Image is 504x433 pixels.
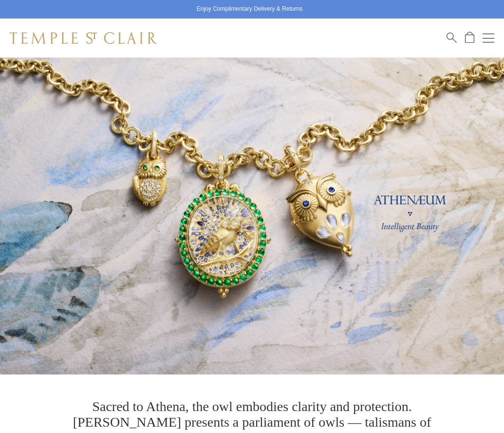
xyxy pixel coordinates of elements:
p: Enjoy Complimentary Delivery & Returns [197,4,302,14]
img: Temple St. Clair [10,32,157,44]
a: Open Shopping Bag [465,32,474,44]
a: Search [447,32,457,44]
button: Open navigation [483,32,494,44]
